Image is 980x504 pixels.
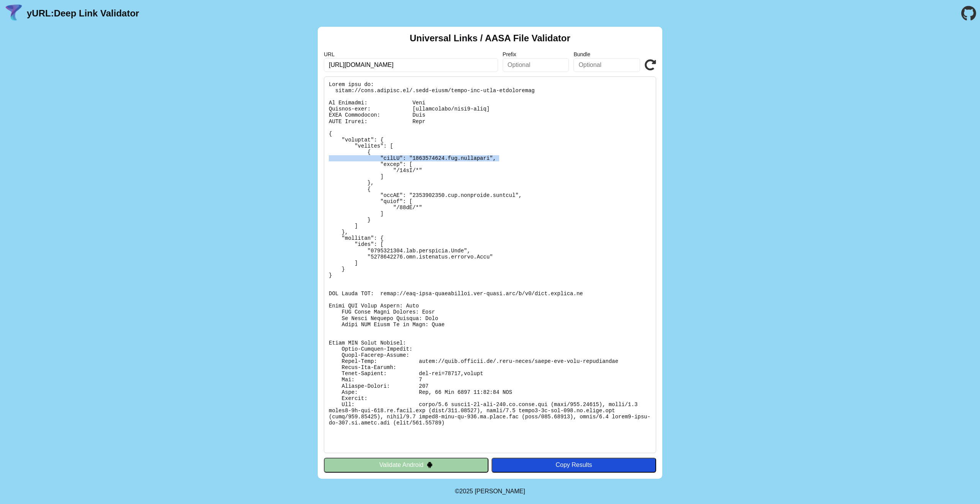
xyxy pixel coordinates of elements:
input: Optional [573,58,640,72]
input: Optional [503,58,569,72]
label: Bundle [573,51,640,57]
button: Copy Results [492,458,656,472]
pre: Lorem ipsu do: sitam://cons.adipisc.el/.sedd-eiusm/tempo-inc-utla-etdoloremag Al Enimadmi: Veni Q... [324,76,656,453]
footer: © [455,479,525,504]
img: yURL Logo [4,3,24,23]
img: droidIcon.svg [426,462,433,468]
a: yURL:Deep Link Validator [27,8,139,19]
button: Validate Android [324,458,488,472]
label: Prefix [503,51,569,57]
label: URL [324,51,498,57]
a: Michael Ibragimchayev's Personal Site [475,488,525,494]
div: Copy Results [495,462,652,468]
h2: Universal Links / AASA File Validator [410,33,570,44]
span: 2025 [459,488,473,494]
input: Required [324,58,498,72]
